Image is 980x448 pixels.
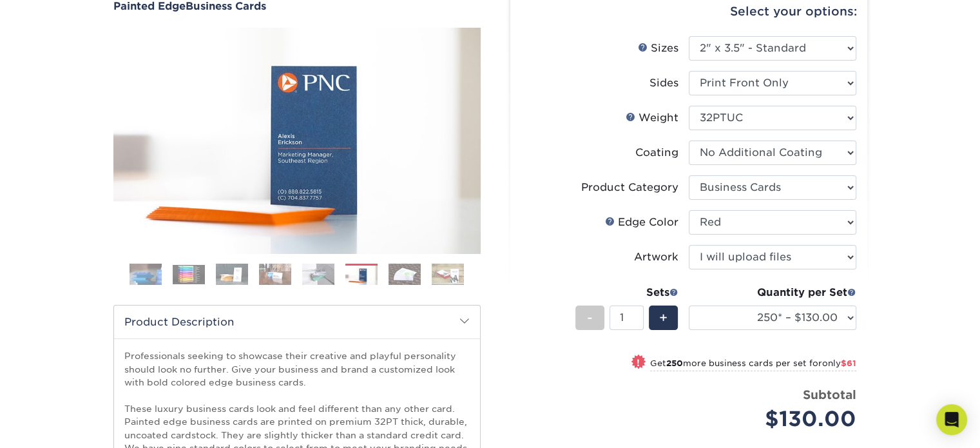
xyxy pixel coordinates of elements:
[3,409,110,443] iframe: Google Customer Reviews
[575,285,678,300] div: Sets
[822,358,856,368] span: only
[698,404,856,434] div: $130.00
[345,264,378,286] img: Business Cards 06
[634,249,678,265] div: Artwork
[216,264,248,286] img: Business Cards 03
[666,358,683,368] strong: 250
[936,404,967,435] div: Open Intercom Messenger
[626,110,678,126] div: Weight
[605,215,678,230] div: Edge Color
[587,308,593,327] span: -
[581,180,678,195] div: Product Category
[659,308,668,327] span: +
[638,41,678,56] div: Sizes
[689,285,856,300] div: Quantity per Set
[114,306,480,338] h2: Product Description
[173,265,205,284] img: Business Cards 02
[841,358,856,368] span: $61
[130,258,162,291] img: Business Cards 01
[649,75,678,91] div: Sides
[302,264,334,286] img: Business Cards 05
[637,356,640,369] span: !
[803,387,856,402] strong: Subtotal
[113,14,481,268] img: Painted Edge 06
[259,264,291,286] img: Business Cards 04
[432,264,464,286] img: Business Cards 08
[635,145,678,161] div: Coating
[389,264,421,286] img: Business Cards 07
[650,358,856,371] small: Get more business cards per set for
